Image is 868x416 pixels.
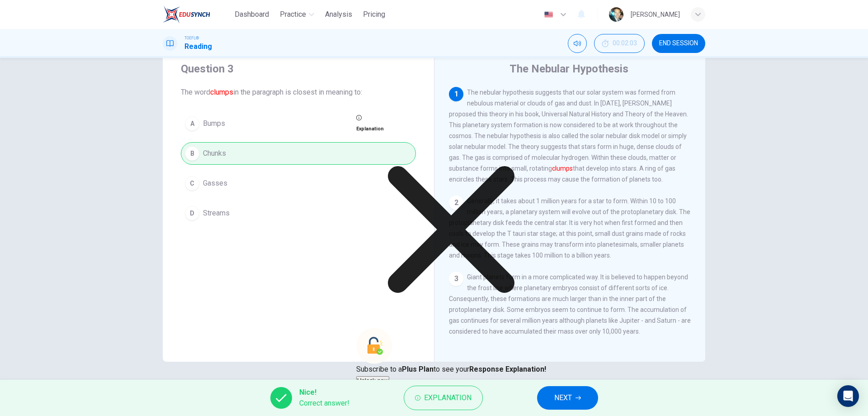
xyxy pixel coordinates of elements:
span: Analysis [325,9,352,20]
span: Practice [280,9,306,20]
div: Mute [568,34,587,53]
span: Explanation [424,392,472,404]
span: Giant planets form in a more complicated way. It is believed to happen beyond the frost line wher... [449,273,691,335]
span: Correct answer! [299,398,349,409]
span: Dashboard [235,9,269,20]
strong: Plus Plan [402,365,434,373]
span: NEXT [554,392,572,404]
div: [PERSON_NAME] [631,9,680,20]
div: Open Intercom Messenger [837,385,859,407]
h6: Explanation [356,124,546,134]
img: Profile picture [609,7,623,22]
span: Generally, it takes about 1 million years for a star to form. Within 10 to 100 million years, a p... [449,197,690,259]
strong: Response Explanation! [469,365,546,373]
span: 00:02:03 [613,40,637,47]
span: The nebular hypothesis suggests that our solar system was formed from nebulous material or clouds... [449,89,688,183]
div: Hide [594,34,645,53]
p: Subscribe to a to see your [356,364,546,375]
span: END SESSION [659,40,698,47]
h1: Reading [184,41,212,52]
span: Pricing [363,9,385,20]
span: Nice! [299,387,349,398]
img: EduSynch logo [163,5,210,24]
span: TOEFL® [184,35,199,41]
span: The word in the paragraph is closest in meaning to: [181,87,416,98]
font: clumps [210,88,233,96]
button: Unlock now [356,376,389,385]
font: clumps [552,165,573,172]
div: 1 [449,87,463,101]
img: en [543,11,554,18]
h4: The Nebular Hypothesis [509,62,628,76]
h4: Question 3 [181,62,416,76]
